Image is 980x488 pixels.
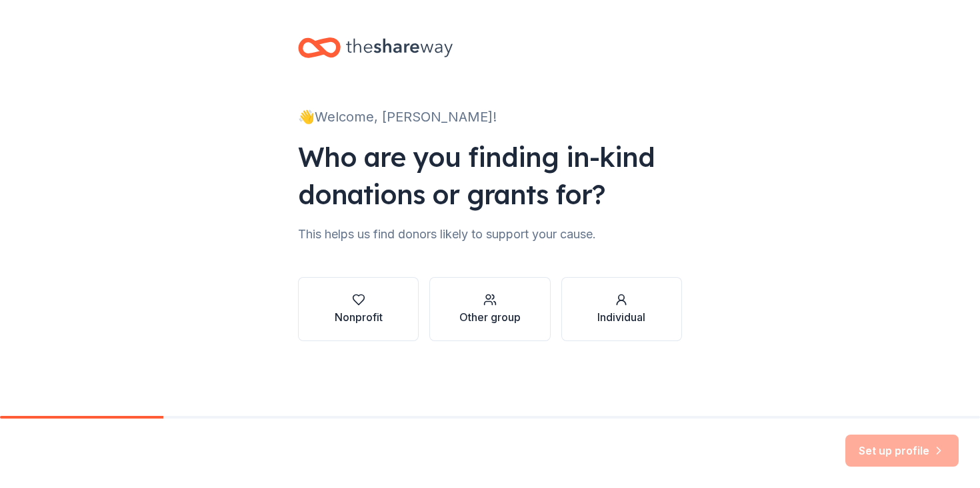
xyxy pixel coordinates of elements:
button: Individual [561,277,682,341]
button: Other group [429,277,550,341]
div: This helps us find donors likely to support your cause. [298,224,682,245]
button: Nonprofit [298,277,419,341]
div: Who are you finding in-kind donations or grants for? [298,138,682,213]
div: Nonprofit [335,309,383,325]
div: Other group [459,309,521,325]
div: 👋 Welcome, [PERSON_NAME]! [298,106,682,128]
div: Individual [597,309,645,325]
